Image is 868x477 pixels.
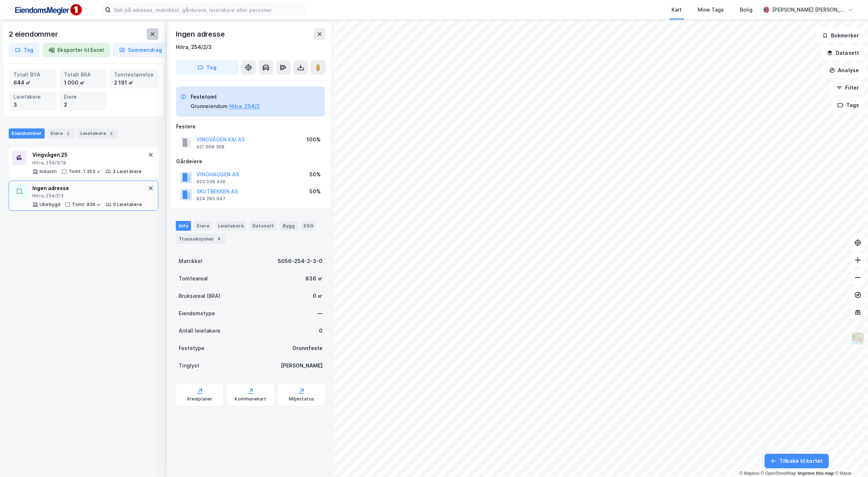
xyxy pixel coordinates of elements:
div: Totalt BYA [13,71,52,79]
div: Ubebygd [40,202,60,207]
div: — [317,309,323,318]
button: Hitra, 254/2 [229,102,260,111]
div: 50% [309,170,321,179]
div: Hitra, 254/2/3 [32,193,142,199]
div: Tomt: 836 ㎡ [72,202,101,207]
div: ESG [301,221,316,230]
div: 100% [307,135,321,144]
a: OpenStreetMap [761,471,796,476]
button: Analyse [823,63,865,78]
div: 0 ㎡ [313,292,323,300]
div: Transaksjoner [176,234,226,244]
div: Eiendomstype [179,309,215,318]
div: Leietakere [77,128,118,139]
div: 3 [108,130,115,137]
div: 2 [64,130,72,137]
div: [PERSON_NAME] [PERSON_NAME] [772,5,845,14]
div: Eiere [48,128,74,139]
div: Grunnfeste [292,344,323,353]
div: Eiere [64,93,103,101]
div: Mine Tags [698,5,724,14]
div: Festetomt [191,92,260,101]
div: 5056-254-2-3-0 [278,257,323,266]
div: Hitra, 254/2/3 [176,43,212,52]
div: 644 ㎡ [13,79,52,87]
img: F4PB6Px+NJ5v8B7XTbfpPpyloAAAAASUVORK5CYII= [12,2,84,18]
div: Leietakere [13,93,52,101]
div: Datasett [250,221,277,230]
button: Tilbake til kartet [764,454,829,468]
button: Sammendrag [113,43,168,57]
div: 923 039 406 [196,179,226,185]
div: 2 eiendommer [9,28,60,40]
div: 836 ㎡ [305,274,323,283]
div: Tomtestørrelse [114,71,154,79]
a: Mapbox [739,471,759,476]
div: Kontrollprogram for chat [832,442,868,477]
div: 1 000 ㎡ [64,79,103,87]
button: Tag [176,60,238,75]
div: Festere [176,122,325,131]
button: Bokmerker [816,28,865,43]
div: Leietakere [215,221,247,230]
div: Eiere [194,221,212,230]
div: Ingen adresse [32,184,142,193]
div: Grunneiendom [191,102,228,111]
div: 3 [13,101,52,109]
div: Info [176,221,191,230]
div: Industri [40,169,57,174]
div: 921 668 368 [196,144,224,150]
img: Z [851,332,865,345]
div: Hitra, 254/3/19 [32,160,142,166]
div: Gårdeiere [176,157,325,166]
button: Datasett [821,46,865,60]
div: Matrikkel [179,257,202,266]
div: 2 [64,101,103,109]
div: [PERSON_NAME] [281,361,323,370]
div: 924 283 947 [196,196,226,202]
div: Bolig [740,5,753,14]
div: Vingvågen 25 [32,151,142,159]
div: Eiendommer [9,128,45,139]
div: Totalt BRA [64,71,103,79]
div: 2 191 ㎡ [114,79,154,87]
div: Festetype [179,344,204,353]
button: Tags [831,98,865,112]
div: Bygg [280,221,298,230]
button: Eksporter til Excel [42,43,110,57]
div: Kommunekart [235,396,266,402]
div: Ingen adresse [176,28,226,40]
div: 50% [309,187,321,196]
a: Improve this map [798,471,834,476]
div: 3 Leietakere [113,169,142,174]
div: 4 [215,235,223,242]
div: Arealplaner [187,396,212,402]
div: Tinglyst [179,361,199,370]
div: Tomt: 1 355 ㎡ [69,169,101,174]
div: Kart [672,5,682,14]
input: Søk på adresse, matrikkel, gårdeiere, leietakere eller personer [111,4,305,15]
button: Filter [830,81,865,95]
button: Tag [9,43,40,57]
div: Miljøstatus [289,396,314,402]
div: Tomteareal [179,274,208,283]
iframe: Chat Widget [832,442,868,477]
div: 0 Leietakere [113,202,142,207]
div: 0 [319,326,323,335]
div: Bruksareal (BRA) [179,292,220,300]
div: Antall leietakere [179,326,220,335]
